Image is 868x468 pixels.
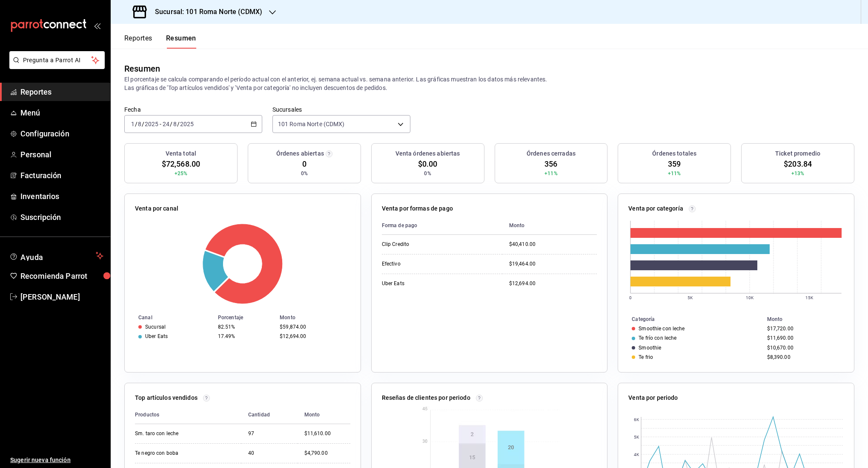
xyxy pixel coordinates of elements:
text: 6K [634,417,639,422]
h3: Órdenes abiertas [276,149,324,158]
th: Monto [298,406,350,424]
p: Venta por periodo [628,393,678,402]
h3: Sucursal: 101 Roma Norte (CDMX) [148,7,262,17]
span: Personal [20,149,103,160]
div: $59,874.00 [280,324,347,330]
div: $4,790.00 [304,450,350,457]
input: -- [162,121,170,127]
div: Uber Eats [145,333,168,339]
div: Uber Eats [382,280,467,287]
span: $72,568.00 [162,158,200,170]
th: Cantidad [241,406,298,424]
label: Sucursales [272,107,410,113]
div: Smoothie con leche [639,326,685,332]
span: +11% [668,170,681,177]
div: $12,694.00 [509,280,597,287]
th: Canal [125,313,215,322]
h3: Venta órdenes abiertas [395,149,460,158]
span: +25% [175,170,188,177]
span: [PERSON_NAME] [20,291,103,303]
div: Clip Credito [382,241,467,248]
div: $19,464.00 [509,260,597,268]
div: 82.51% [218,324,273,330]
div: 40 [248,450,291,457]
span: $0.00 [418,158,438,170]
div: $11,690.00 [767,335,840,341]
p: Venta por canal [135,204,178,213]
h3: Órdenes cerradas [527,149,576,158]
div: 97 [248,430,291,437]
text: 10K [746,295,754,300]
div: Efectivo [382,260,467,268]
span: 356 [544,158,557,170]
span: $203.84 [784,158,812,170]
div: Te negro con boba [135,450,220,457]
span: Reportes [20,86,103,98]
span: / [177,121,180,127]
th: Porcentaje [215,313,276,322]
span: Suscripción [20,211,103,223]
p: Venta por categoría [628,204,683,213]
span: Pregunta a Parrot AI [23,56,92,65]
span: Menú [20,107,103,118]
text: 4K [634,452,639,457]
input: ---- [144,121,159,127]
input: -- [173,121,177,127]
input: -- [138,121,142,127]
span: 0 [302,158,307,170]
button: open_drawer_menu [94,22,100,29]
div: Te frío con leche [639,335,676,341]
text: 15K [805,295,814,300]
th: Productos [135,406,241,424]
button: Pregunta a Parrot AI [9,51,105,69]
span: / [142,121,144,127]
input: ---- [180,121,194,127]
span: +13% [791,170,805,177]
span: Recomienda Parrot [20,270,103,282]
text: 0 [629,295,632,300]
div: Sm. taro con leche [135,430,220,437]
div: $11,610.00 [304,430,350,437]
span: +11% [544,170,558,177]
h3: Venta total [166,149,196,158]
span: Facturación [20,170,103,181]
span: Ayuda [20,251,92,261]
span: 101 Roma Norte (CDMX) [278,120,345,128]
div: Te frio [639,354,653,360]
th: Categoría [618,315,763,324]
text: 5K [634,435,639,439]
span: 0% [424,170,431,177]
text: 5K [688,295,693,300]
h3: Órdenes totales [652,149,696,158]
span: - [160,121,161,127]
div: $8,390.00 [767,354,840,360]
p: Venta por formas de pago [382,204,453,213]
div: $17,720.00 [767,326,840,332]
th: Forma de pago [382,217,502,235]
a: Pregunta a Parrot AI [6,62,105,71]
button: Resumen [166,34,196,49]
div: $10,670.00 [767,345,840,351]
button: Reportes [124,34,152,49]
h3: Ticket promedio [775,149,820,158]
th: Monto [276,313,361,322]
p: Reseñas de clientes por periodo [382,393,470,402]
p: El porcentaje se calcula comparando el período actual con el anterior, ej. semana actual vs. sema... [124,75,854,92]
span: Configuración [20,128,103,139]
p: Top artículos vendidos [135,393,198,402]
span: Sugerir nueva función [10,456,103,465]
th: Monto [764,315,854,324]
div: $12,694.00 [280,333,347,339]
div: Sucursal [145,324,166,330]
th: Monto [502,217,597,235]
span: / [170,121,172,127]
div: navigation tabs [124,34,196,49]
div: $40,410.00 [509,241,597,248]
span: / [135,121,138,127]
label: Fecha [124,107,262,113]
div: Smoothie [639,345,661,351]
div: 17.49% [218,333,273,339]
div: Resumen [124,62,160,75]
span: Inventarios [20,191,103,202]
span: 0% [301,170,308,177]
